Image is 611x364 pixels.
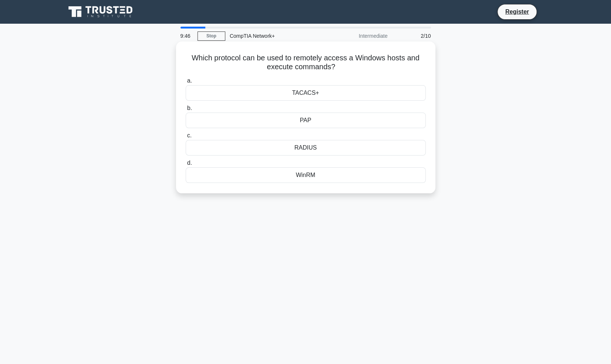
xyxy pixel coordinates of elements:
div: RADIUS [186,140,426,156]
h5: Which protocol can be used to remotely access a Windows hosts and execute commands? [185,53,426,72]
div: Intermediate [327,29,392,43]
div: 2/10 [392,29,435,43]
a: Stop [197,31,225,41]
span: a. [187,77,192,84]
div: TACACS+ [186,85,426,101]
div: 9:46 [176,29,197,43]
span: c. [187,132,192,138]
a: Register [501,7,533,16]
div: WinRM [186,167,426,183]
div: PAP [186,113,426,128]
span: b. [187,105,192,111]
span: d. [187,160,192,166]
div: CompTIA Network+ [225,29,327,43]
